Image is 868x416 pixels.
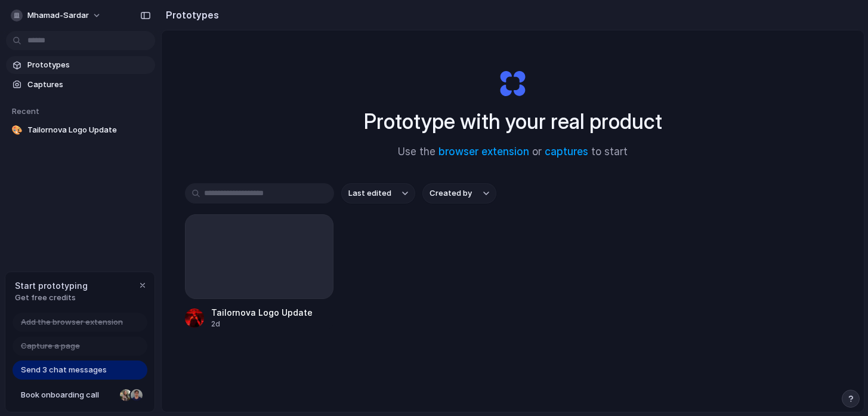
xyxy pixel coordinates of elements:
h1: Prototype with your real product [364,106,662,137]
a: Tailornova Logo Update2d [185,214,334,329]
a: captures [545,146,588,158]
span: mhamad-sardar [27,10,89,21]
div: 🎨 [11,124,23,136]
span: Book onboarding call [21,389,115,401]
a: 🎨Tailornova Logo Update [6,121,155,139]
span: Tailornova Logo Update [27,124,150,136]
button: Last edited [341,183,415,204]
span: Prototypes [27,59,150,71]
span: Add the browser extension [21,316,123,328]
h2: Prototypes [161,8,219,22]
span: Use the or to start [398,144,628,160]
button: Created by [422,183,496,204]
a: Book onboarding call [13,386,147,405]
div: Nicole Kubica [119,388,133,402]
span: Start prototyping [15,279,88,292]
span: Capture a page [21,340,80,352]
span: Recent [12,106,39,116]
span: Get free credits [15,292,88,304]
a: Captures [6,76,155,94]
span: Last edited [348,187,391,199]
button: mhamad-sardar [6,6,107,25]
div: Christian Iacullo [129,388,144,402]
span: Captures [27,79,150,91]
span: Created by [430,187,472,199]
a: Prototypes [6,56,155,74]
a: browser extension [438,146,529,158]
div: 2d [211,319,313,329]
div: Tailornova Logo Update [211,306,313,319]
span: Send 3 chat messages [21,364,107,376]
